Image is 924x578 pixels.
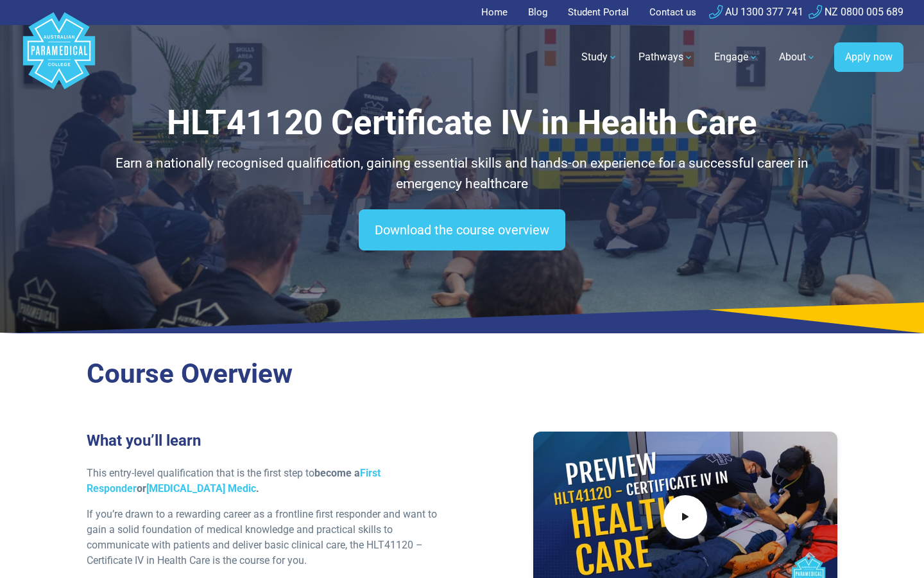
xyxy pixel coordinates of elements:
[706,39,766,75] a: Engage
[359,209,565,250] a: Download the course overview
[771,39,824,75] a: About
[87,432,454,450] h3: What you’ll learn
[87,103,837,143] h1: HLT41120 Certificate IV in Health Care
[87,466,454,496] p: This entry-level qualification that is the first step to
[809,6,903,18] a: NZ 0800 005 689
[146,482,256,495] a: [MEDICAL_DATA] Medic
[87,153,837,194] p: Earn a nationally recognised qualification, gaining essential skills and hands-on experience for ...
[87,507,454,568] p: If you’re drawn to a rewarding career as a frontline first responder and want to gain a solid fou...
[87,358,837,390] h2: Course Overview
[87,467,381,495] a: First Responder
[574,39,626,75] a: Study
[834,42,903,72] a: Apply now
[21,25,98,90] a: Australian Paramedical College
[709,6,803,18] a: AU 1300 377 741
[87,467,381,495] strong: become a or .
[631,39,701,75] a: Pathways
